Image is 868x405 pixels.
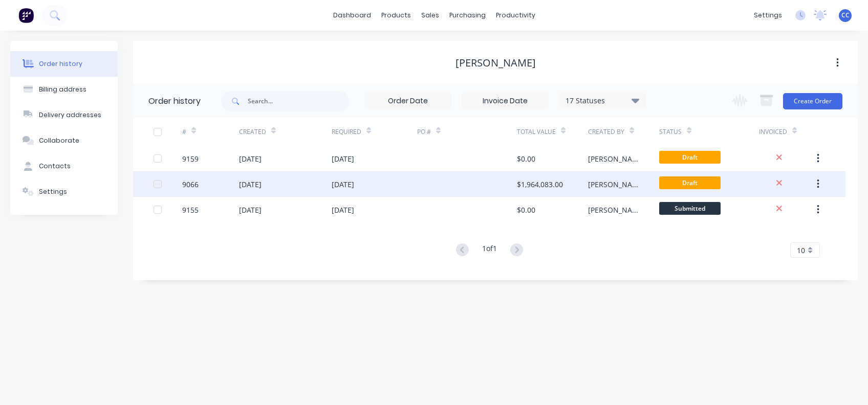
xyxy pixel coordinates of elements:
div: [DATE] [332,205,354,215]
a: dashboard [328,8,376,23]
button: Billing address [10,77,118,102]
div: Created By [588,118,659,146]
div: Contacts [39,162,71,171]
div: [PERSON_NAME] [588,153,639,164]
div: [DATE] [332,153,354,164]
div: Created [239,118,332,146]
div: Created By [588,127,624,137]
div: products [376,8,416,23]
div: 17 Statuses [559,95,645,106]
div: Collaborate [39,136,79,145]
div: 1 of 1 [482,243,497,258]
div: [PERSON_NAME] [588,205,639,215]
div: Total Value [517,127,556,137]
div: Required [332,118,417,146]
div: $1,964,083.00 [517,179,563,190]
div: purchasing [444,8,491,23]
button: Collaborate [10,128,118,153]
div: Required [332,127,361,137]
div: [DATE] [239,153,262,164]
button: Settings [10,179,118,205]
div: [DATE] [239,179,262,190]
button: Contacts [10,153,118,179]
button: Create Order [783,93,842,109]
div: Order history [39,59,82,69]
div: [PERSON_NAME] [588,179,639,190]
div: Settings [39,187,67,196]
div: Status [659,127,682,137]
div: Order history [148,95,201,107]
div: productivity [491,8,540,23]
div: 9159 [182,153,199,164]
span: CC [841,11,850,20]
div: Delivery addresses [39,110,101,120]
div: [PERSON_NAME] [455,57,536,69]
div: PO # [417,127,431,137]
span: Draft [659,151,721,164]
div: Created [239,127,266,137]
div: # [182,127,186,137]
span: 10 [797,245,805,256]
button: Delivery addresses [10,102,118,128]
input: Search... [248,91,349,111]
div: 9066 [182,179,199,190]
div: settings [749,8,787,23]
div: Invoiced [759,127,787,137]
div: Total Value [517,118,588,146]
img: Factory [18,8,34,23]
span: Submitted [659,202,721,215]
div: Status [659,118,759,146]
input: Order Date [365,94,451,109]
input: Invoice Date [462,94,548,109]
div: Invoiced [759,118,816,146]
div: [DATE] [332,179,354,190]
div: Billing address [39,85,86,94]
button: Order history [10,51,118,77]
span: Draft [659,176,721,189]
div: $0.00 [517,205,535,215]
div: $0.00 [517,153,535,164]
div: sales [416,8,444,23]
div: PO # [417,118,517,146]
div: [DATE] [239,205,262,215]
div: # [182,118,239,146]
div: 9155 [182,205,199,215]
